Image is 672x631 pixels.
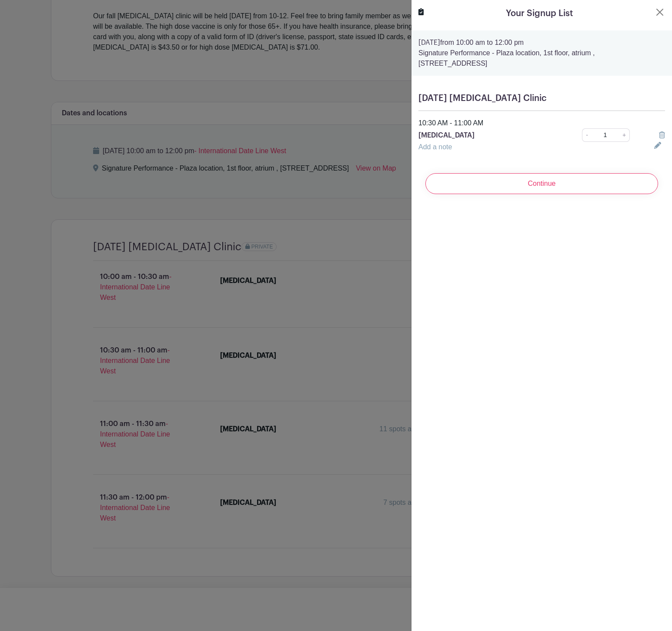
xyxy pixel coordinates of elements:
p: from 10:00 am to 12:00 pm [418,37,665,48]
strong: [DATE] [418,39,440,46]
p: Signature Performance - Plaza location, 1st floor, atrium , [STREET_ADDRESS] [418,48,665,69]
div: 10:30 AM - 11:00 AM [413,118,670,128]
a: + [619,128,630,142]
input: Continue [425,173,658,194]
a: Add a note [418,143,452,151]
p: [MEDICAL_DATA] [418,130,558,141]
a: - [582,128,592,142]
button: Close [655,7,665,17]
h5: Your Signup List [506,7,573,20]
h5: [DATE] [MEDICAL_DATA] Clinic [418,93,665,104]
